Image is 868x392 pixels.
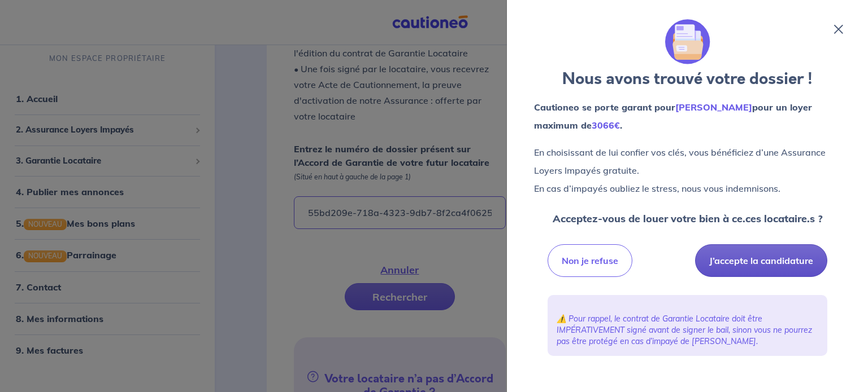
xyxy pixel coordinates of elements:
em: 3066€ [592,120,620,131]
strong: Nous avons trouvé votre dossier ! [562,68,813,90]
img: illu_folder.svg [665,19,710,64]
p: ⚠️ Pour rappel, le contrat de Garantie Locataire doit être IMPÉRATIVEMENT signé avant de signer l... [557,313,818,347]
strong: Acceptez-vous de louer votre bien à ce.ces locataire.s ? [553,212,823,225]
button: J’accepte la candidature [695,244,827,277]
p: En choisissant de lui confier vos clés, vous bénéficiez d’une Assurance Loyers Impayés gratuite. ... [534,143,841,197]
button: Non je refuse [548,244,632,277]
strong: Cautioneo se porte garant pour pour un loyer maximum de . [534,102,812,131]
em: [PERSON_NAME] [675,102,752,113]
